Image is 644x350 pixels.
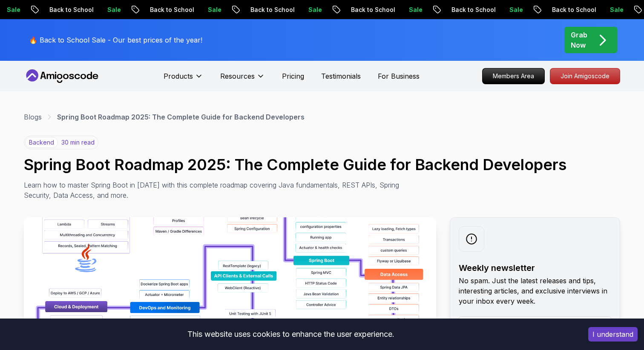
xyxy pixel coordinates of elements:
[502,6,529,14] p: Sale
[201,6,228,14] p: Sale
[164,71,203,88] button: Products
[220,71,255,81] p: Resources
[588,327,638,341] button: Accept cookies
[344,6,402,14] p: Back to School
[24,112,42,122] a: Blogs
[164,71,193,81] p: Products
[545,6,603,14] p: Back to School
[24,156,620,173] h1: Spring Boot Roadmap 2025: The Complete Guide for Backend Developers
[57,112,305,122] p: Spring Boot Roadmap 2025: The Complete Guide for Backend Developers
[459,316,611,334] input: Enter your email
[459,276,611,306] p: No spam. Just the latest releases and tips, interesting articles, and exclusive interviews in you...
[402,6,429,14] p: Sale
[61,138,95,147] p: 30 min read
[483,68,544,84] p: Members Area
[301,6,328,14] p: Sale
[25,137,58,148] p: backend
[24,180,405,200] p: Learn how to master Spring Boot in [DATE] with this complete roadmap covering Java fundamentals, ...
[42,6,100,14] p: Back to School
[321,71,361,81] a: Testimonials
[282,71,304,81] a: Pricing
[243,6,301,14] p: Back to School
[100,6,127,14] p: Sale
[378,71,420,81] a: For Business
[550,68,620,84] a: Join Amigoscode
[459,262,611,274] h2: Weekly newsletter
[6,325,575,344] div: This website uses cookies to enhance the user experience.
[603,6,630,14] p: Sale
[29,35,202,45] p: 🔥 Back to School Sale - Our best prices of the year!
[571,30,587,50] p: Grab Now
[143,6,201,14] p: Back to School
[220,71,265,88] button: Resources
[444,6,502,14] p: Back to School
[482,68,545,84] a: Members Area
[550,68,620,84] p: Join Amigoscode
